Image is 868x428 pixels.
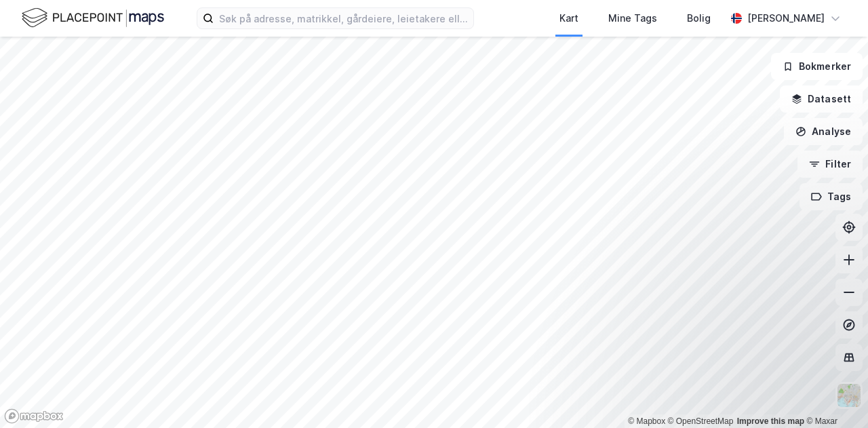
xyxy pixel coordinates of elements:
[559,10,578,26] div: Kart
[747,10,825,26] div: [PERSON_NAME]
[4,408,64,424] a: Mapbox homepage
[797,151,863,178] button: Filter
[780,85,863,113] button: Datasett
[800,183,863,210] button: Tags
[628,416,665,426] a: Mapbox
[214,8,473,28] input: Søk på adresse, matrikkel, gårdeiere, leietakere eller personer
[771,53,863,80] button: Bokmerker
[608,10,657,26] div: Mine Tags
[737,416,804,426] a: Improve this map
[22,6,164,30] img: logo.f888ab2527a4732fd821a326f86c7f29.svg
[668,416,734,426] a: OpenStreetMap
[687,10,711,26] div: Bolig
[784,118,863,145] button: Analyse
